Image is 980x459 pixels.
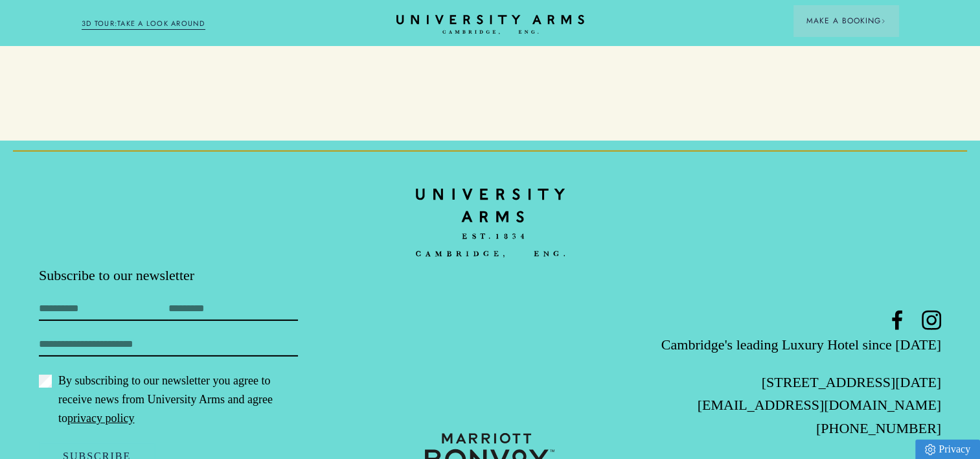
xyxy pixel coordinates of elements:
[82,18,205,30] a: 3D TOUR:TAKE A LOOK AROUND
[641,371,941,394] p: [STREET_ADDRESS][DATE]
[922,311,941,330] a: Instagram
[925,444,935,455] img: Privacy
[39,375,52,388] input: By subscribing to our newsletter you agree to receive news from University Arms and agree topriva...
[793,5,898,36] button: Make a BookingArrow icon
[887,311,907,330] a: Facebook
[416,180,565,266] a: Home
[39,371,298,428] label: By subscribing to our newsletter you agree to receive news from University Arms and agree to
[416,180,565,266] img: bc90c398f2f6aa16c3ede0e16ee64a97.svg
[816,420,941,436] a: [PHONE_NUMBER]
[698,397,941,413] a: [EMAIL_ADDRESS][DOMAIN_NAME]
[915,440,980,459] a: Privacy
[806,15,885,27] span: Make a Booking
[641,333,941,356] p: Cambridge's leading Luxury Hotel since [DATE]
[881,19,885,23] img: Arrow icon
[39,266,339,285] p: Subscribe to our newsletter
[67,412,134,425] a: privacy policy
[396,15,584,35] a: Home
